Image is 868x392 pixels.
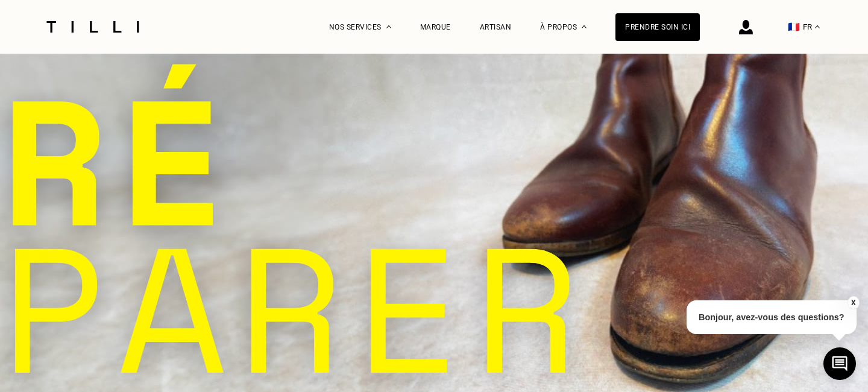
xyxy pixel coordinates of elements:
a: Prendre soin ici [615,13,700,41]
p: Bonjour, avez-vous des questions? [687,300,857,334]
a: Artisan [480,23,512,31]
img: menu déroulant [815,25,820,28]
img: Menu déroulant à propos [582,25,587,28]
img: Logo du service de couturière Tilli [42,21,143,33]
img: icône connexion [739,20,753,34]
button: X [847,296,859,309]
img: Menu déroulant [386,25,391,28]
span: 🇫🇷 [788,21,800,33]
a: Marque [420,23,451,31]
